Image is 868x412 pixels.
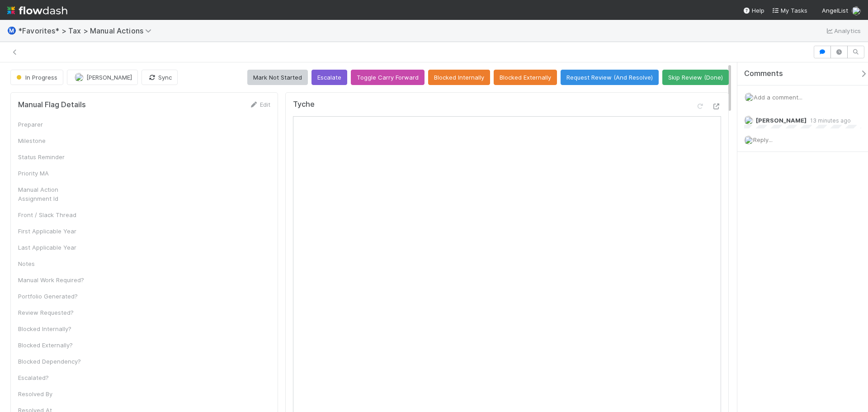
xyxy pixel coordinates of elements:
span: Add a comment... [754,94,802,101]
span: Comments [744,69,783,78]
div: Front / Slack Thread [18,210,86,219]
div: Preparer [18,120,86,129]
div: Notes [18,259,86,268]
img: avatar_37569647-1c78-4889-accf-88c08d42a236.png [744,116,753,125]
button: Skip Review (Done) [662,70,729,85]
div: Manual Work Required? [18,275,86,284]
div: First Applicable Year [18,227,86,236]
img: logo-inverted-e16ddd16eac7371096b0.svg [7,3,67,18]
div: Last Applicable Year [18,243,86,252]
span: AngelList [822,7,848,14]
a: Edit [249,101,270,108]
button: Blocked Internally [428,70,490,85]
button: Sync [142,70,178,85]
h5: Manual Flag Details [18,100,86,109]
div: Escalated? [18,373,86,382]
span: My Tasks [772,7,807,14]
span: Ⓜ️ [7,27,16,34]
button: Mark Not Started [247,70,308,85]
button: Blocked Externally [494,70,557,85]
img: avatar_cfa6ccaa-c7d9-46b3-b608-2ec56ecf97ad.png [852,6,861,15]
button: [PERSON_NAME] [67,70,138,85]
img: avatar_cfa6ccaa-c7d9-46b3-b608-2ec56ecf97ad.png [745,93,754,102]
div: Priority MA [18,169,86,178]
img: avatar_d45d11ee-0024-4901-936f-9df0a9cc3b4e.png [75,73,84,82]
div: Milestone [18,136,86,145]
div: Manual Action Assignment Id [18,185,86,203]
div: Resolved By [18,389,86,398]
span: [PERSON_NAME] [86,74,132,81]
a: My Tasks [772,6,807,15]
div: Blocked Internally? [18,324,86,333]
div: Blocked Dependency? [18,357,86,366]
a: Analytics [825,25,861,36]
span: [PERSON_NAME] [756,117,807,124]
img: avatar_cfa6ccaa-c7d9-46b3-b608-2ec56ecf97ad.png [744,136,753,145]
button: Request Review (And Resolve) [561,70,659,85]
button: Escalate [311,70,347,85]
div: Status Reminder [18,152,86,161]
div: Help [743,6,764,15]
span: Reply... [753,136,773,143]
div: Blocked Externally? [18,341,86,350]
button: Toggle Carry Forward [351,70,425,85]
span: *Favorites* > Tax > Manual Actions [18,26,156,35]
h5: Tyche [293,100,315,109]
div: Portfolio Generated? [18,292,86,301]
span: 13 minutes ago [807,117,851,124]
div: Review Requested? [18,308,86,317]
